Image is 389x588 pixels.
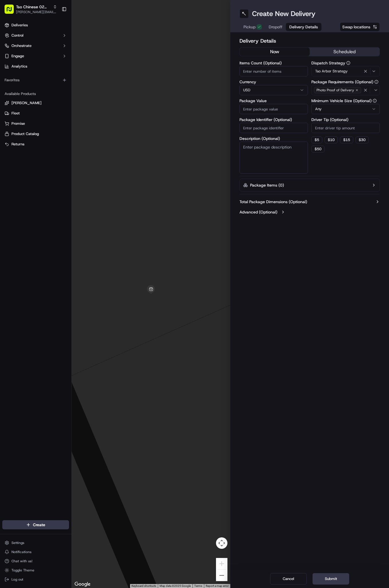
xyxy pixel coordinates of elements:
img: Antonia (Store Manager) [6,99,15,108]
button: Start new chat [97,56,104,63]
img: Nash [6,6,17,17]
input: Enter driver tip amount [311,123,380,133]
button: Total Package Dimensions (Optional) [239,199,380,205]
button: Keyboard shortcuts [131,584,156,588]
label: Advanced (Optional) [239,209,277,215]
button: $15 [340,136,353,143]
input: Enter package identifier [239,123,308,133]
a: 📗Knowledge Base [3,126,46,136]
label: Package Value [239,99,308,103]
span: Deliveries [11,23,28,28]
div: 💻 [48,128,53,133]
button: Minimum Vehicle Size (Optional) [373,99,377,103]
span: Promise [11,121,25,126]
button: Returns [2,140,69,149]
button: [PERSON_NAME] [2,98,69,108]
button: Tso Chinese 02 Arbor[PERSON_NAME][EMAIL_ADDRESS][DOMAIN_NAME] [2,2,59,16]
label: Package Identifier (Optional) [239,118,308,122]
button: Map camera controls [216,537,227,549]
div: 📗 [6,128,10,133]
span: Pylon [57,142,69,146]
button: Package Requirements (Optional) [374,80,378,84]
span: [PERSON_NAME] (Store Manager) [18,104,75,109]
button: Product Catalog [2,129,69,138]
label: Package Requirements (Optional) [311,80,380,84]
button: Photo Proof of Delivery [311,85,380,95]
span: [DATE] [51,89,62,93]
span: Notifications [11,550,32,554]
label: Description (Optional) [239,136,308,140]
button: Create [2,520,69,529]
button: Advanced (Optional) [239,209,380,215]
button: Package Items (0) [239,179,380,192]
button: Submit [313,573,349,585]
button: Tso Chinese 02 Arbor [16,4,51,10]
a: Analytics [2,62,69,71]
button: Swap locations [340,22,380,31]
a: Product Catalog [5,131,67,136]
a: 💻API Documentation [46,126,94,136]
button: Zoom out [216,570,227,581]
button: Zoom in [216,558,227,569]
span: Product Catalog [11,131,39,136]
input: Enter package value [239,104,308,114]
button: Promise [2,119,69,128]
button: $30 [355,136,369,143]
a: Powered byPylon [40,142,69,146]
div: Start new chat [26,55,94,60]
span: Toggle Theme [11,568,34,573]
span: API Documentation [54,128,92,134]
span: Analytics [11,64,27,69]
span: Returns [11,142,24,147]
label: Total Package Dimensions (Optional) [239,199,307,205]
label: Items Count (Optional) [239,61,308,65]
span: Delivery Details [289,24,318,30]
img: 1736555255976-a54dd68f-1ca7-489b-9aae-adbdc363a1c4 [11,89,16,94]
span: [PERSON_NAME] [18,89,46,93]
img: Google [73,581,92,588]
span: Fleet [11,111,20,116]
span: [DATE] [80,104,91,109]
button: Fleet [2,109,69,118]
a: Open this area in Google Maps (opens a new window) [73,581,92,588]
input: Enter number of items [239,66,308,76]
label: Minimum Vehicle Size (Optional) [311,99,380,103]
button: Cancel [270,573,307,585]
img: 1736555255976-a54dd68f-1ca7-489b-9aae-adbdc363a1c4 [6,55,16,65]
h2: Delivery Details [239,37,380,45]
p: Welcome 👋 [6,23,104,32]
div: Past conversations [6,74,38,79]
span: • [76,104,78,109]
button: [PERSON_NAME][EMAIL_ADDRESS][DOMAIN_NAME] [16,10,57,14]
button: Notifications [2,548,69,556]
span: Map data ©2025 Google [160,584,191,587]
input: Got a question? Start typing here... [15,37,103,43]
span: Swap locations [342,24,370,30]
label: Currency [239,80,308,84]
span: Create [33,522,45,528]
button: Orchestrate [2,41,69,50]
h1: Create New Delivery [252,9,315,18]
span: • [48,89,50,93]
button: scheduled [310,47,380,56]
span: Tso Arbor Strategy [315,69,348,74]
label: Driver Tip (Optional) [311,118,380,122]
button: Control [2,31,69,40]
span: Engage [11,54,24,59]
div: We're available if you need us! [26,60,79,65]
div: Favorites [2,76,69,85]
button: now [240,47,310,56]
button: Log out [2,575,69,583]
button: $10 [325,136,338,143]
span: [PERSON_NAME] [11,100,42,106]
a: Terms (opens in new tab) [194,584,202,587]
span: Control [11,33,23,38]
span: Pickup [243,24,256,30]
span: Knowledge Base [11,128,44,134]
a: [PERSON_NAME] [5,100,67,106]
span: Photo Proof of Delivery [317,88,354,92]
a: Fleet [5,111,67,116]
button: Engage [2,52,69,61]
